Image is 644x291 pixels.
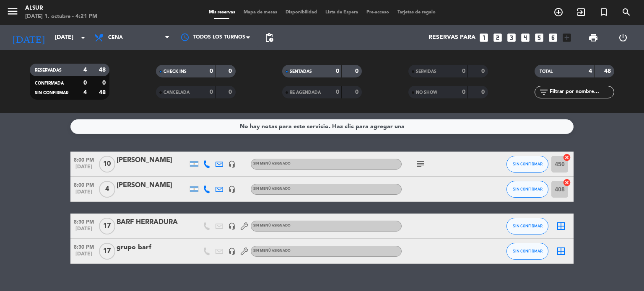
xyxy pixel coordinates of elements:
span: Mapa de mesas [239,10,281,15]
strong: 0 [462,89,465,95]
span: SIN CONFIRMAR [513,224,543,228]
span: Cena [108,35,123,41]
span: [DATE] [70,251,97,261]
button: SIN CONFIRMAR [506,156,548,173]
span: 8:00 PM [70,155,97,164]
i: looks_6 [548,32,558,43]
i: looks_two [492,32,503,43]
span: NO SHOW [416,90,437,95]
strong: 0 [462,68,465,74]
i: headset_mic [228,247,236,255]
i: turned_in_not [599,7,609,17]
strong: 48 [99,90,107,95]
i: add_box [561,32,572,43]
span: [DATE] [70,164,97,174]
span: 10 [99,156,115,173]
span: SIN CONFIRMAR [513,249,543,253]
div: No hay notas para este servicio. Haz clic para agregar una [240,122,405,131]
span: 8:30 PM [70,216,97,226]
div: [PERSON_NAME] [117,155,188,166]
div: BARF HERRADURA [117,217,188,228]
span: 4 [99,181,115,198]
span: [DATE] [70,226,97,236]
strong: 0 [336,68,339,74]
strong: 0 [229,68,234,74]
i: looks_3 [506,32,517,43]
button: SIN CONFIRMAR [506,243,548,260]
span: 8:00 PM [70,180,97,189]
span: Tarjetas de regalo [393,10,440,15]
i: border_all [556,246,566,256]
button: SIN CONFIRMAR [506,218,548,234]
i: looks_one [478,32,489,43]
span: 17 [99,243,115,260]
strong: 0 [355,89,360,95]
i: headset_mic [228,185,236,193]
i: border_all [556,221,566,231]
span: 17 [99,218,115,234]
strong: 48 [604,68,613,74]
button: SIN CONFIRMAR [506,181,548,198]
i: filter_list [539,87,549,97]
span: pending_actions [264,33,274,43]
i: menu [6,5,19,18]
strong: 0 [210,68,213,74]
span: Sin menú asignado [253,249,291,252]
span: Disponibilidad [281,10,321,15]
span: Reservas para [428,34,475,41]
strong: 0 [481,68,486,74]
strong: 0 [336,89,339,95]
i: cancel [563,178,571,187]
strong: 0 [355,68,360,74]
div: Alsur [25,4,97,13]
div: LOG OUT [608,25,638,50]
strong: 4 [589,68,592,74]
strong: 48 [99,67,107,73]
i: headset_mic [228,160,236,168]
i: arrow_drop_down [78,33,88,43]
div: grupo barf [117,242,188,253]
strong: 4 [83,67,87,73]
span: TOTAL [540,70,553,74]
span: Lista de Espera [321,10,362,15]
span: [DATE] [70,189,97,199]
i: search [621,7,631,17]
span: 8:30 PM [70,242,97,251]
span: CONFIRMADA [35,81,64,85]
button: menu [6,5,19,21]
span: CHECK INS [164,70,187,74]
span: SENTADAS [290,70,312,74]
span: print [588,33,598,43]
i: add_circle_outline [553,7,563,17]
span: RESERVADAS [35,68,62,72]
i: headset_mic [228,222,236,230]
span: SIN CONFIRMAR [35,91,68,95]
span: SERVIDAS [416,70,436,74]
span: CANCELADA [164,90,190,95]
i: subject [415,159,426,169]
span: Mis reservas [205,10,239,15]
span: Sin menú asignado [253,162,291,165]
div: [DATE] 1. octubre - 4:21 PM [25,13,97,21]
i: power_settings_new [618,33,628,43]
i: exit_to_app [576,7,586,17]
div: [PERSON_NAME] [117,180,188,191]
span: Sin menú asignado [253,187,291,191]
i: cancel [563,153,571,162]
strong: 0 [229,89,234,95]
span: Pre-acceso [362,10,393,15]
strong: 0 [481,89,486,95]
strong: 0 [210,89,213,95]
input: Filtrar por nombre... [549,88,614,97]
span: Sin menú asignado [253,224,291,227]
i: [DATE] [6,28,51,47]
span: SIN CONFIRMAR [513,187,543,191]
strong: 4 [83,90,87,95]
i: looks_4 [520,32,531,43]
span: RE AGENDADA [290,90,321,95]
i: looks_5 [534,32,545,43]
span: SIN CONFIRMAR [513,162,543,166]
strong: 0 [102,80,107,86]
strong: 0 [83,80,87,86]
